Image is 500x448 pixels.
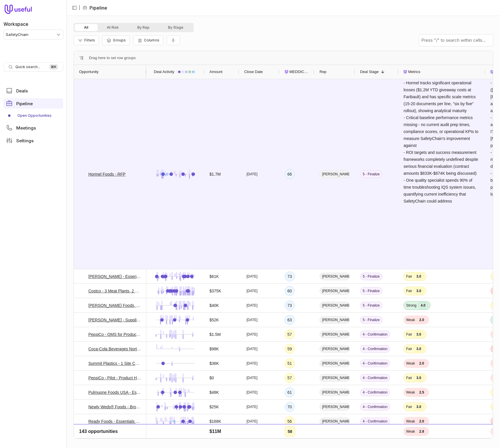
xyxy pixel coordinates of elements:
[16,139,34,143] span: Settings
[287,389,292,396] div: 61
[414,433,424,439] span: 3.0
[3,21,28,28] label: Workspace
[247,361,258,366] time: [DATE]
[320,68,326,75] span: Rep
[406,376,412,380] span: Fair
[320,374,350,382] span: [PERSON_NAME]
[414,332,424,337] span: 3.0
[3,98,63,109] a: Pipeline
[102,35,129,45] button: Group Pipeline
[360,68,379,75] span: Deal Stage
[287,403,292,410] div: 70
[247,405,258,409] time: [DATE]
[287,345,292,352] div: 59
[320,302,350,309] span: [PERSON_NAME]
[360,403,390,411] span: 4 - Confirmation
[287,374,292,381] div: 57
[209,331,221,338] div: $1.5M
[209,360,219,367] div: $36K
[88,374,141,381] a: PepsiCo - Pilot - Product Hold
[247,274,258,279] time: [DATE]
[209,316,219,323] div: $52K
[3,123,63,133] a: Meetings
[287,287,292,294] div: 60
[414,274,424,279] span: 3.0
[414,404,424,410] span: 3.0
[406,347,412,351] span: Fair
[247,347,258,351] time: [DATE]
[88,302,141,309] a: [PERSON_NAME] Foods, Inc. - Essentials
[418,303,428,308] span: 4.0
[247,303,258,308] time: [DATE]
[320,273,350,280] span: [PERSON_NAME]
[320,345,350,353] span: [PERSON_NAME]
[88,287,141,294] a: Costco - 3 Meat Plants, 2 Packing Plants
[320,360,350,367] span: [PERSON_NAME]
[360,273,382,280] span: 5 - Finalize
[360,374,390,382] span: 4 - Confirmation
[244,68,263,75] span: Close Date
[406,289,412,293] span: Fair
[88,316,141,323] a: [PERSON_NAME] - Supplier + Essentials
[209,345,219,352] div: $98K
[360,418,390,425] span: 4 - Confirmation
[88,432,135,439] a: Overhill Farms - Essential
[247,390,258,395] time: [DATE]
[287,418,292,425] div: 56
[417,317,426,323] span: 2.0
[320,331,350,338] span: [PERSON_NAME]
[320,287,350,295] span: [PERSON_NAME]
[113,38,126,42] span: Groups
[406,274,412,279] span: Fair
[287,316,292,323] div: 63
[16,126,36,130] span: Meetings
[406,303,416,308] span: Strong
[417,360,426,366] span: 2.0
[406,419,415,424] span: Weak
[320,418,350,425] span: [PERSON_NAME]
[287,432,292,439] div: 50
[89,54,136,61] div: Row Groups
[417,389,426,395] span: 2.5
[414,375,424,381] span: 3.0
[88,171,125,178] a: Hormel Foods - RFP
[98,24,128,31] button: At Risk
[3,111,63,120] div: Pipeline submenu
[320,432,350,440] span: [PERSON_NAME]
[209,418,221,425] div: $168K
[406,361,415,366] span: Weak
[209,273,219,280] div: $61K
[3,85,63,96] a: Deals
[15,65,40,69] span: Quick search...
[16,101,33,106] span: Pipeline
[247,289,258,293] time: [DATE]
[287,360,292,367] div: 51
[414,288,424,294] span: 3.0
[83,4,107,11] li: Pipeline
[209,302,219,309] div: $40K
[247,318,258,322] time: [DATE]
[88,331,141,338] a: PepsiCo - QMS for Product Hold and CAPA - $2.2M
[88,345,141,352] a: Coca-Cola Beverages Northeast, Inc - 2 plant 2025
[209,432,219,439] div: $60K
[320,389,350,396] span: [PERSON_NAME]
[285,65,309,79] div: MEDDICC Score
[70,3,79,12] button: Collapse sidebar
[16,89,28,93] span: Deals
[167,35,180,45] button: Collapse all rows
[320,316,350,324] span: [PERSON_NAME]
[84,38,95,42] span: Filters
[287,302,292,309] div: 73
[49,64,58,70] kbd: ⌘ K
[406,332,412,337] span: Fair
[247,376,258,380] time: [DATE]
[360,316,382,324] span: 5 - Finalize
[247,172,258,176] time: [DATE]
[89,54,136,61] span: Drag here to set row groups
[404,65,480,79] div: Metrics
[247,434,258,438] time: [DATE]
[209,287,221,294] div: $375K
[287,331,292,338] div: 57
[408,68,420,75] span: Metrics
[287,273,292,280] div: 73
